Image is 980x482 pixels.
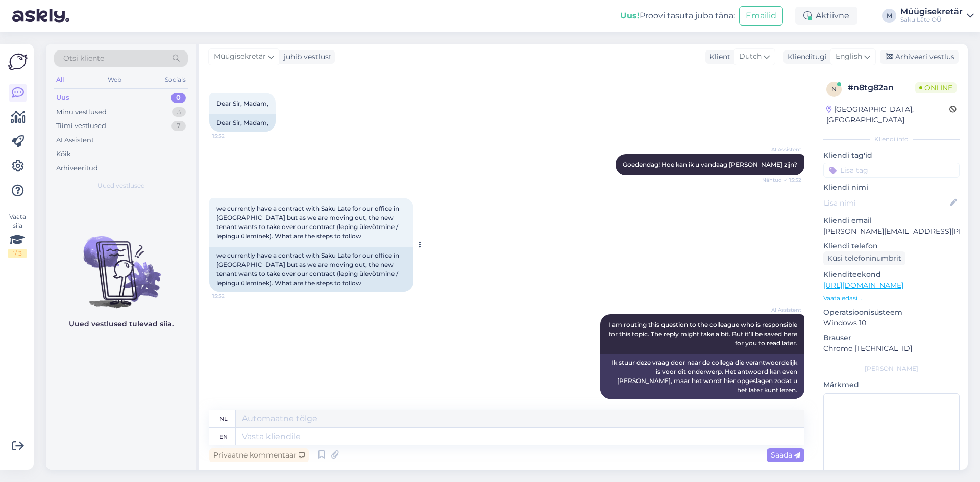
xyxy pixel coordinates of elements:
a: MüügisekretärSaku Läte OÜ [900,8,974,24]
div: Kliendi info [823,135,960,144]
div: 1 / 3 [8,249,27,258]
div: Web [106,73,124,86]
div: Uus [56,93,69,103]
div: we currently have a contract with Saku Late for our office in [GEOGRAPHIC_DATA] but as we are mov... [209,247,413,292]
span: Dutch [739,51,762,62]
span: AI Assistent [763,146,801,154]
div: Dear Sir, Madam, [209,114,276,132]
div: en [219,428,228,445]
div: 3 [172,107,186,117]
p: Windows 10 [823,318,960,328]
div: Kõik [56,149,71,159]
span: n [831,85,837,93]
div: # n8tg82an [848,82,915,94]
div: [PERSON_NAME] [823,364,960,373]
p: [PERSON_NAME][EMAIL_ADDRESS][PERSON_NAME][DOMAIN_NAME] [823,226,960,237]
div: AI Assistent [56,135,94,145]
p: Klienditeekond [823,269,960,280]
div: M [882,9,896,23]
div: nl [219,410,228,427]
span: Nähtud ✓ 15:52 [762,176,801,184]
span: Dear Sir, Madam, [216,99,268,107]
div: All [54,73,66,86]
p: Vaata edasi ... [823,294,960,303]
span: Online [915,82,957,93]
p: Kliendi nimi [823,182,960,193]
div: Klienditugi [783,52,827,62]
span: 15:52 [212,292,251,300]
span: AI Assistent [763,306,801,314]
p: Brauser [823,333,960,343]
div: 7 [171,121,186,131]
img: Askly Logo [8,52,28,71]
input: Lisa nimi [824,197,948,209]
img: No chats [46,218,196,310]
div: Ik stuur deze vraag door naar de collega die verantwoordelijk is voor dit onderwerp. Het antwoord... [600,354,804,399]
p: Kliendi tag'id [823,150,960,161]
div: Müügisekretär [900,8,963,16]
span: 15:52 [212,132,251,140]
div: Küsi telefoninumbrit [823,251,905,265]
div: Vaata siia [8,212,27,258]
div: Klient [705,52,730,62]
div: Tiimi vestlused [56,121,106,131]
span: Goedendag! Hoe kan ik u vandaag [PERSON_NAME] zijn? [623,161,797,168]
div: Arhiveeri vestlus [880,50,959,64]
span: Otsi kliente [63,53,104,64]
div: juhib vestlust [280,52,332,62]
span: 15:53 [763,399,801,407]
div: Aktiivne [795,7,857,25]
span: Uued vestlused [97,181,145,190]
p: Uued vestlused tulevad siia. [69,319,174,329]
input: Lisa tag [823,163,960,178]
div: 0 [171,93,186,103]
span: I am routing this question to the colleague who is responsible for this topic. The reply might ta... [608,321,799,347]
button: Emailid [739,6,783,26]
span: English [836,51,862,62]
b: Uus! [620,11,640,20]
div: Saku Läte OÜ [900,16,963,24]
span: we currently have a contract with Saku Late for our office in [GEOGRAPHIC_DATA] but as we are mov... [216,205,401,240]
div: Privaatne kommentaar [209,448,309,462]
div: Proovi tasuta juba täna: [620,10,735,22]
div: [GEOGRAPHIC_DATA], [GEOGRAPHIC_DATA] [826,104,949,125]
p: Chrome [TECHNICAL_ID] [823,343,960,354]
p: Operatsioonisüsteem [823,307,960,318]
p: Kliendi email [823,215,960,226]
p: Kliendi telefon [823,241,960,251]
p: Märkmed [823,379,960,390]
div: Minu vestlused [56,107,107,117]
a: [URL][DOMAIN_NAME] [823,281,903,290]
span: Saada [771,450,800,460]
div: Arhiveeritud [56,163,98,173]
div: Socials [163,73,188,86]
span: Müügisekretär [214,51,266,62]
